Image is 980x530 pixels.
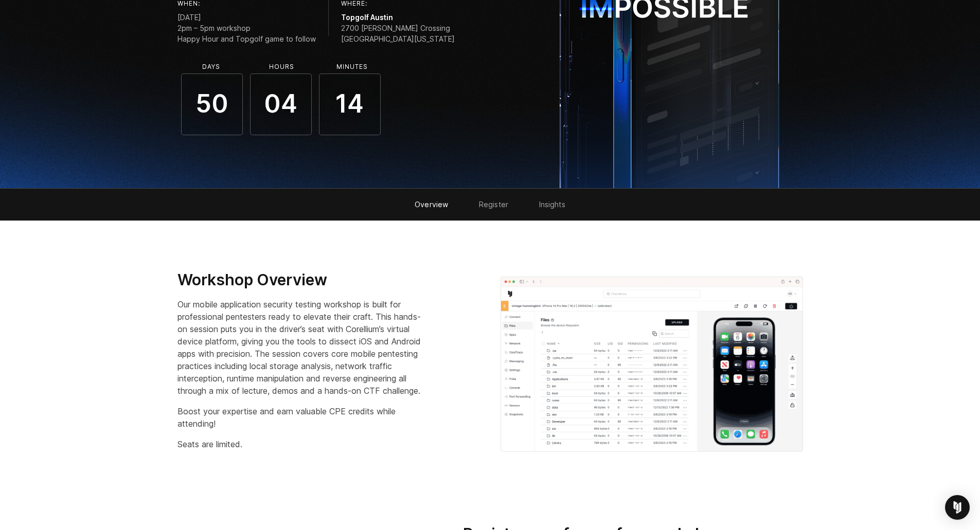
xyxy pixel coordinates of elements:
[479,200,508,209] a: Register
[181,63,242,70] li: Days
[341,12,455,23] span: Topgolf Austin
[251,63,313,70] li: Hours
[341,23,455,44] span: 2700 [PERSON_NAME] Crossing [GEOGRAPHIC_DATA][US_STATE]
[177,12,316,23] span: [DATE]
[539,200,565,209] a: Insights
[945,495,970,520] div: Open Intercom Messenger
[250,74,312,135] span: 04
[177,438,429,450] p: Seats are limited.
[319,74,381,135] span: 14
[177,23,316,44] span: 2pm – 5pm workshop Happy Hour and Topgolf game to follow
[322,63,383,70] li: Minutes
[181,74,243,135] span: 50
[415,200,448,209] a: Overview
[177,270,429,290] h3: Workshop Overview
[177,406,396,429] span: Boost your expertise and earn valuable CPE credits while attending!
[177,298,429,397] p: Our mobile application security testing workshop is built for professional pentesters ready to el...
